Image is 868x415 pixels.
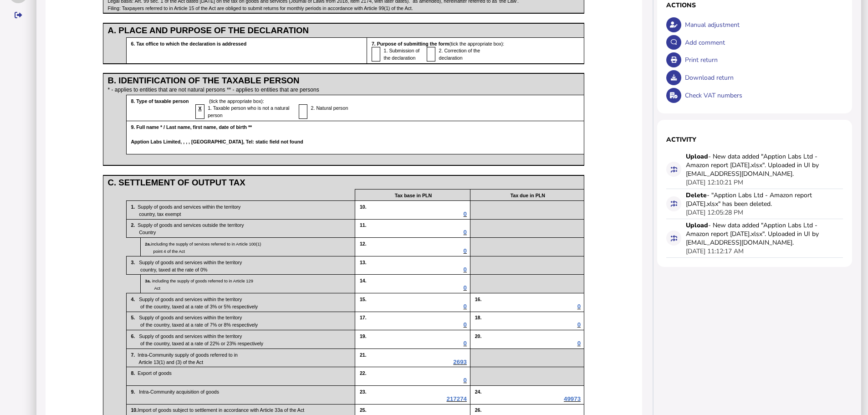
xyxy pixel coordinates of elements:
span: 26. [475,407,482,413]
span: 0 [464,303,467,310]
span: 0 [464,284,467,291]
span: country, taxed at the rate of 0% [131,267,207,272]
span: 0 [464,340,467,347]
span: 3. [131,260,139,265]
span: point 4 of the Act [145,249,185,254]
span: 0 [464,266,467,273]
div: [DATE] 12:10:21 PM [686,178,743,187]
span: 7. [131,352,138,358]
span: 5. [131,315,139,320]
span: Supply of goods and services within the territory [139,333,242,339]
button: Make a comment in the activity log. [666,35,681,50]
span: X [198,106,201,111]
div: [DATE] 11:12:17 AM [686,247,744,256]
button: Check VAT numbers on return. [666,88,681,103]
span: 6. [131,333,139,339]
span: 0 [577,321,581,328]
span: Act [145,286,160,291]
span: 22. [360,370,393,376]
span: 1. Submission of the declaration [384,48,420,61]
span: 2693 [453,359,467,365]
span: 7. Purpose of submitting the form [372,41,449,46]
span: of the country, taxed at a rate of 3% or 5% respectively [131,304,258,309]
button: Open printable view of return. [666,52,681,67]
span: 16. [475,297,482,302]
span: Export of goods [138,370,172,376]
div: - "Apption Labs Ltd - Amazon report [DATE].xlsx" has been deleted. [686,191,822,208]
span: C. SETTLEMENT OF OUTPUT TAX [107,178,245,187]
div: - New data added "Apption Labs Ltd - Amazon report [DATE].xlsx". Uploaded in UI by [EMAIL_ADDRESS... [686,221,822,247]
div: Manual adjustment [683,16,843,34]
span: 0 [464,247,467,254]
span: Filing: Taxpayers referred to in Article 15 of the Act are obliged to submit returns for monthly ... [107,5,413,11]
span: Apption Labs Limited, , , , [GEOGRAPHIC_DATA], Tel: static field not found [131,139,303,144]
span: 10. [131,407,138,413]
span: including the supply of goods referred to in Article 129 [151,279,253,283]
span: A. PLACE AND PURPOSE OF THE DECLARATION [107,26,309,35]
span: 0 [577,303,581,310]
button: Make an adjustment to this return. [666,17,681,32]
button: Download return [666,70,681,85]
span: 23. [360,389,393,395]
span: Import of goods subject to settlement in accordance with Article 33a of the Act [138,407,304,413]
i: Data for this filing changed [671,235,677,241]
span: 0 [577,340,581,347]
h1: Actions [666,1,843,10]
span: including the supply of services referred to in Article 100(1) [151,242,261,246]
span: 12. [360,241,393,246]
span: (tick the appropriate box): [449,41,504,46]
span: country, tax exempt [131,211,181,217]
span: 2a. [145,242,151,246]
i: Data for this filing changed [671,200,677,207]
div: Print return [683,51,843,69]
span: * - applies to entities that are not natural persons ** - applies to entities that are persons [107,87,319,93]
span: Intra-Community supply of goods referred to in [138,352,238,358]
span: Article 13(1) and (3) of the Act [131,359,203,365]
span: Intra-Community acquisition of goods [139,389,219,395]
h1: Activity [666,135,843,144]
span: Supply of goods and services within the territory [139,260,242,265]
span: Tax base in PLN [395,193,432,198]
span: 1. [131,204,138,210]
span: tick the appropriate box): [210,98,264,104]
span: 1. Taxable person who is not a natural person [208,105,289,118]
span: 9. [131,389,139,395]
span: of the country, taxed at a rate of 7% or 8% respectively [131,322,258,328]
span: 14. [360,278,393,283]
span: Tax due in PLN [511,193,545,198]
span: Supply of goods and services within the territory [138,204,240,210]
i: Data for this filing changed [671,166,677,173]
span: 8. Type of taxable person [131,98,210,104]
span: 17. [360,315,393,320]
span: B. IDENTIFICATION OF THE TAXABLE PERSON [107,76,299,85]
span: 24. [475,389,482,395]
span: 217274 [447,395,467,402]
span: 8. [131,370,138,376]
span: 25. [360,407,393,413]
span: 11. [360,222,393,228]
div: [DATE] 12:05:28 PM [686,208,743,217]
span: 19. [360,333,393,339]
span: ( [209,98,211,104]
span: 15. [360,297,393,302]
span: Supply of goods and services outside the territory [138,222,244,228]
span: Country [131,230,160,235]
strong: Upload [686,152,708,161]
span: 2. Correction of the declaration [439,48,480,61]
div: Download return [683,69,843,87]
span: 18. [475,315,482,320]
span: 20. [475,333,482,339]
strong: Upload [686,221,708,230]
span: 0 [464,321,467,328]
div: Add comment [683,34,843,51]
span: 49973 [564,395,581,402]
span: 0 [464,210,467,217]
span: 13. [360,260,393,265]
span: 2. [131,222,138,228]
span: 3a. [145,279,151,283]
span: 10. [360,204,393,210]
span: 2. Natural person [311,105,348,111]
span: Supply of goods and services within the territory [139,297,242,302]
span: Supply of goods and services within the territory [139,315,242,320]
strong: Delete [686,191,707,200]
